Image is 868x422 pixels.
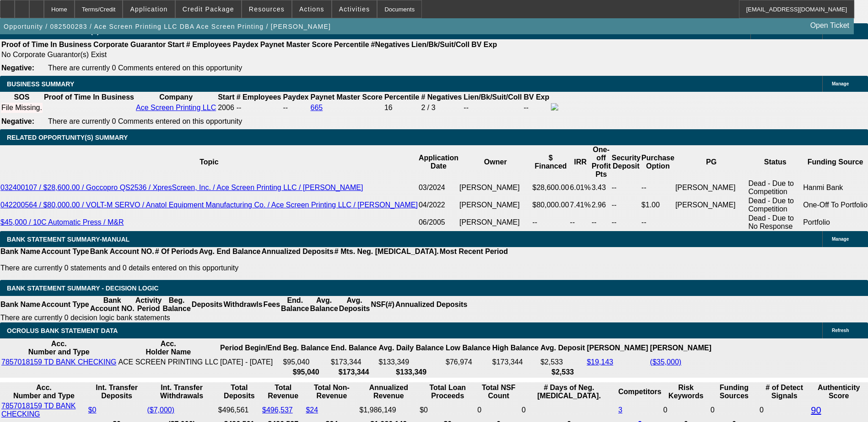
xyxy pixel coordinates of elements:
[675,179,748,196] td: [PERSON_NAME]
[710,401,758,419] td: 0
[334,41,369,48] b: Percentile
[464,93,522,101] b: Lien/Bk/Suit/Coll
[280,296,309,313] th: End. Balance
[803,145,868,179] th: Funding Source
[421,104,462,112] div: 2 / 3
[233,41,259,48] b: Paydex
[807,18,853,33] a: Open Ticket
[663,383,709,401] th: Risk Keywords
[186,41,231,48] b: # Employees
[262,383,304,401] th: Total Revenue
[88,406,97,414] a: $0
[540,339,585,357] th: Avg. Deposit
[471,41,497,48] b: BV Exp
[282,358,329,367] td: $95,040
[0,201,418,209] a: 042200564 / $80,000.00 / VOLT-M SERVO / Anatol Equipment Manufacturing Co. / Ace Screen Printing ...
[641,196,675,214] td: $1.00
[305,383,358,401] th: Total Non-Revenue
[306,406,318,414] a: $24
[360,406,418,414] div: $1,986,149
[570,145,591,179] th: IRR
[199,247,261,256] th: Avg. End Balance
[261,247,334,256] th: Annualized Deposits
[282,339,329,357] th: Beg. Balance
[710,383,758,401] th: Funding Sources
[260,41,332,48] b: Paynet Master Score
[299,5,324,13] span: Actions
[650,339,712,357] th: [PERSON_NAME]
[832,81,849,86] span: Manage
[803,179,868,196] td: Hanmi Bank
[418,214,459,231] td: 06/2005
[1,40,92,49] th: Proof of Time In Business
[618,406,622,414] a: 3
[7,327,118,334] span: OCROLUS BANK STATEMENT DATA
[418,196,459,214] td: 04/2022
[242,0,291,18] button: Resources
[159,93,193,101] b: Company
[330,368,377,377] th: $173,344
[759,383,809,401] th: # of Detect Signals
[832,328,849,333] span: Refresh
[0,218,124,226] a: $45,000 / 10C Automatic Press / M&R
[492,358,539,367] td: $173,344
[395,296,468,313] th: Annualized Deposits
[378,339,444,357] th: Avg. Daily Balance
[1,93,43,102] th: SOS
[217,103,235,113] td: 2006
[378,368,444,377] th: $133,349
[218,383,261,401] th: Total Deposits
[147,406,174,414] a: ($7,000)
[641,214,675,231] td: --
[459,179,532,196] td: [PERSON_NAME]
[249,5,285,13] span: Resources
[41,296,90,313] th: Account Type
[183,5,234,13] span: Credit Package
[532,145,569,179] th: $ Financed
[136,104,216,111] a: Ace Screen Printing LLC
[309,296,338,313] th: Avg. Balance
[532,214,569,231] td: --
[1,104,42,112] div: File Missing.
[1,50,501,59] td: No Corporate Guarantor(s) Exist
[4,23,331,30] span: Opportunity / 082500283 / Ace Screen Printing LLC DBA Ace Screen Printing / [PERSON_NAME]
[421,93,462,101] b: # Negatives
[675,196,748,214] td: [PERSON_NAME]
[339,296,371,313] th: Avg. Deposits
[748,196,803,214] td: Dead - Due to Competition
[48,64,242,72] span: There are currently 0 Comments entered on this opportunity
[748,214,803,231] td: Dead - Due to No Response
[570,179,591,196] td: 6.01%
[93,41,166,48] b: Corporate Guarantor
[618,383,662,401] th: Competitors
[611,214,641,231] td: --
[167,41,184,48] b: Start
[586,339,648,357] th: [PERSON_NAME]
[811,405,821,415] a: 90
[587,358,613,366] a: $19,143
[419,401,476,419] td: $0
[48,117,242,125] span: There are currently 0 Comments entered on this opportunity
[551,103,558,111] img: facebook-icon.png
[282,103,309,113] td: --
[832,237,849,242] span: Manage
[220,339,281,357] th: Period Begin/End
[459,145,532,179] th: Owner
[330,358,377,367] td: $173,344
[0,264,508,272] p: There are currently 0 statements and 0 details entered on this opportunity
[263,296,280,313] th: Fees
[146,383,216,401] th: Int. Transfer Withdrawals
[162,296,191,313] th: Beg. Balance
[311,93,383,101] b: Paynet Master Score
[803,214,868,231] td: Portfolio
[135,296,162,313] th: Activity Period
[445,339,491,357] th: Low Balance
[7,80,74,88] span: BUSINESS SUMMARY
[532,179,569,196] td: $28,600.00
[748,145,803,179] th: Status
[521,401,617,419] td: 0
[41,247,90,256] th: Account Type
[591,196,611,214] td: 2.96
[218,401,261,419] td: $496,561
[611,196,641,214] td: --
